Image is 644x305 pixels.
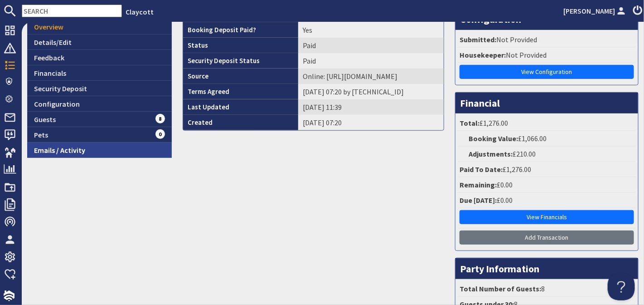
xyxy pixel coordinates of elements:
td: Yes [298,22,444,38]
strong: Submitted: [460,35,496,44]
th: Source [183,69,298,84]
a: Feedback [27,50,172,65]
a: View Financials [460,210,634,224]
a: Add Transaction [460,231,634,245]
a: Guests8 [27,112,172,127]
span: 0 [155,129,165,138]
img: staytech_i_w-64f4e8e9ee0a9c174fd5317b4b171b261742d2d393467e5bdba4413f4f884c10.svg [4,290,15,301]
li: £1,276.00 [458,162,636,177]
strong: Due [DATE]: [460,196,497,205]
h3: Financial [455,93,638,113]
th: Last Updated [183,99,298,115]
li: 8 [458,281,636,297]
th: Terms Agreed [183,84,298,99]
li: Not Provided [458,32,636,48]
th: Security Deposit Status [183,53,298,69]
a: Emails / Activity [27,143,172,158]
i: Agreements were checked at the time of signing booking terms:<br>- I confirm I am over 18 years o... [229,89,237,96]
a: Overview [27,19,172,34]
a: Configuration [27,96,172,112]
strong: Total Number of Guests: [460,284,541,293]
td: [DATE] 11:39 [298,99,444,115]
strong: Remaining: [460,180,497,189]
th: Booking Deposit Paid? [183,22,298,38]
a: Pets0 [27,127,172,143]
strong: Booking Value: [469,134,518,143]
iframe: Toggle Customer Support [608,273,635,300]
a: View Configuration [460,65,634,79]
li: £1,066.00 [458,131,636,147]
td: Paid [298,53,444,69]
a: Financials [27,65,172,81]
li: Not Provided [458,48,636,63]
input: SEARCH [22,5,122,17]
th: Created [183,115,298,130]
a: Details/Edit [27,34,172,50]
th: Status [183,38,298,53]
span: 8 [155,114,165,123]
td: Paid [298,38,444,53]
td: [DATE] 07:20 by [TECHNICAL_ID] [298,84,444,99]
li: £210.00 [458,147,636,162]
li: £1,276.00 [458,116,636,131]
strong: Paid To Date: [460,165,503,174]
td: [DATE] 07:20 [298,115,444,130]
li: £0.00 [458,177,636,193]
h3: Party Information [455,258,638,279]
a: Security Deposit [27,81,172,96]
a: Claycott [126,7,154,16]
strong: Total: [460,118,479,128]
a: [PERSON_NAME] [563,5,628,16]
strong: Housekeeper: [460,50,506,59]
td: Online: https://www.google.com/ [298,69,444,84]
li: £0.00 [458,193,636,208]
strong: Adjustments: [469,149,513,158]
